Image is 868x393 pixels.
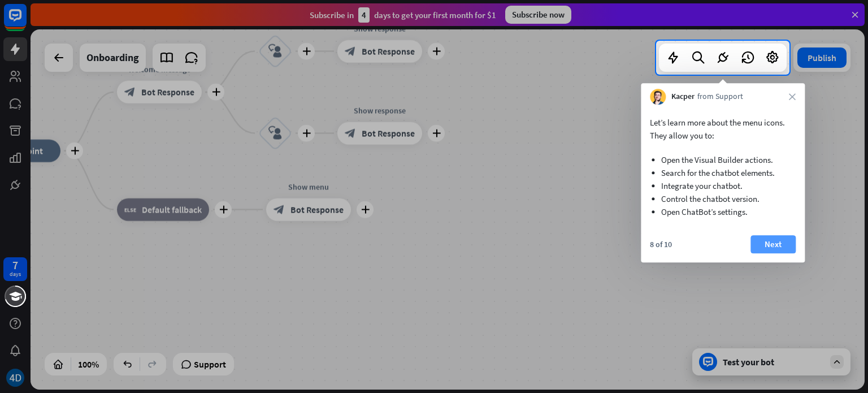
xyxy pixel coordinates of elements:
i: close [789,93,796,100]
li: Search for the chatbot elements. [661,166,784,179]
li: Open the Visual Builder actions. [661,153,784,166]
li: Control the chatbot version. [661,192,784,205]
li: Open ChatBot’s settings. [661,205,784,218]
div: 8 of 10 [650,239,672,249]
span: from Support [697,91,743,102]
button: Next [750,235,796,253]
li: Integrate your chatbot. [661,179,784,192]
p: Let’s learn more about the menu icons. They allow you to: [650,116,796,142]
span: Kacper [671,91,695,102]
